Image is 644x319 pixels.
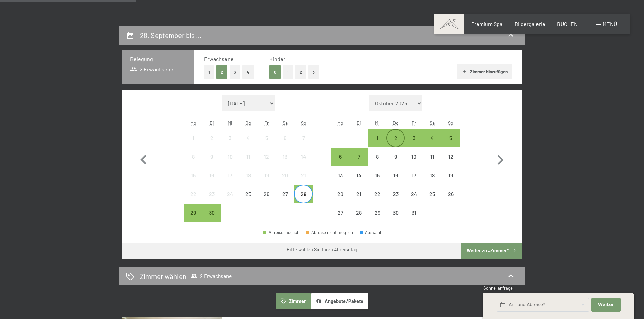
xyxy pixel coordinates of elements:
abbr: Sonntag [301,120,306,126]
div: Fri Sep 26 2025 [258,185,276,203]
div: 18 [240,172,257,189]
div: Abreise nicht möglich [239,166,258,184]
div: 18 [424,172,441,189]
div: 22 [369,191,386,208]
div: Abreise nicht möglich [368,148,386,166]
div: Sat Oct 18 2025 [423,166,442,184]
div: 21 [295,172,312,189]
abbr: Dienstag [357,120,361,126]
span: Bildergalerie [515,21,545,27]
div: Abreise nicht möglich [442,185,460,203]
div: 7 [295,135,312,152]
div: Abreise nicht möglich [184,166,202,184]
div: Abreise nicht möglich [294,148,312,166]
div: Thu Oct 16 2025 [386,166,405,184]
div: Abreise nicht möglich [184,185,202,203]
span: Menü [603,21,617,27]
abbr: Samstag [283,120,288,126]
div: 13 [332,172,349,189]
span: Kinder [269,56,285,62]
div: Abreise nicht möglich [202,166,221,184]
h3: Belegung [130,55,186,63]
div: Abreise nicht möglich [405,185,423,203]
button: 2 [295,65,306,79]
div: Sun Sep 07 2025 [294,129,312,147]
div: Mon Oct 27 2025 [331,204,350,222]
a: Premium Spa [471,21,502,27]
button: 3 [308,65,319,79]
div: 29 [185,210,202,227]
div: Thu Sep 18 2025 [239,166,258,184]
div: Abreise nicht möglich [386,148,405,166]
div: 28 [351,210,367,227]
div: Mon Oct 20 2025 [331,185,350,203]
button: Weiter [591,298,620,312]
div: Abreise nicht möglich [276,129,294,147]
div: Abreise nicht möglich [239,129,258,147]
h2: 28. September bis … [140,31,202,39]
div: Abreise nicht möglich [442,148,460,166]
div: Fri Sep 12 2025 [258,148,276,166]
div: 8 [369,154,386,171]
div: 15 [185,172,202,189]
div: 1 [369,135,386,152]
div: 2 [387,135,404,152]
div: Thu Sep 25 2025 [239,185,258,203]
div: Thu Oct 23 2025 [386,185,405,203]
div: Abreise nicht möglich [331,204,350,222]
div: Wed Oct 29 2025 [368,204,386,222]
div: Fri Oct 24 2025 [405,185,423,203]
div: 12 [442,154,459,171]
span: 2 Erwachsene [191,273,232,280]
div: Tue Sep 30 2025 [202,204,221,222]
abbr: Montag [337,120,343,126]
div: Anreise möglich [263,230,300,235]
div: Abreise nicht möglich [294,129,312,147]
span: BUCHEN [557,21,578,27]
button: Weiter zu „Zimmer“ [461,243,522,259]
div: Abreise nicht möglich [202,185,221,203]
div: 6 [277,135,293,152]
button: 1 [204,65,214,79]
div: Abreise nicht möglich [423,166,442,184]
div: Tue Sep 02 2025 [202,129,221,147]
div: 20 [277,172,293,189]
div: Wed Sep 17 2025 [221,166,239,184]
abbr: Donnerstag [393,120,399,126]
div: 30 [203,210,220,227]
abbr: Freitag [412,120,416,126]
div: 24 [405,191,422,208]
div: 19 [442,172,459,189]
div: 11 [424,154,441,171]
div: 23 [387,191,404,208]
div: Fri Sep 05 2025 [258,129,276,147]
button: 1 [283,65,293,79]
div: Thu Sep 11 2025 [239,148,258,166]
div: Abreise nicht möglich [350,166,368,184]
div: Abreise möglich [386,129,405,147]
div: 4 [424,135,441,152]
div: Wed Oct 15 2025 [368,166,386,184]
abbr: Montag [190,120,196,126]
div: Abreise möglich [202,204,221,222]
span: Weiter [598,302,614,308]
button: Angebote/Pakete [311,293,368,309]
div: Abreise möglich [294,185,312,203]
div: Mon Sep 01 2025 [184,129,202,147]
div: Abreise möglich [405,129,423,147]
div: 10 [221,154,238,171]
div: Wed Sep 03 2025 [221,129,239,147]
div: 4 [240,135,257,152]
div: Wed Sep 24 2025 [221,185,239,203]
div: Sat Sep 06 2025 [276,129,294,147]
span: Erwachsene [204,56,234,62]
div: 29 [369,210,386,227]
div: Sun Sep 14 2025 [294,148,312,166]
abbr: Sonntag [448,120,453,126]
div: Wed Oct 08 2025 [368,148,386,166]
div: Abreise nicht möglich [184,148,202,166]
div: Abreise nicht möglich [221,129,239,147]
div: Sat Oct 25 2025 [423,185,442,203]
div: Abreise nicht möglich [386,185,405,203]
